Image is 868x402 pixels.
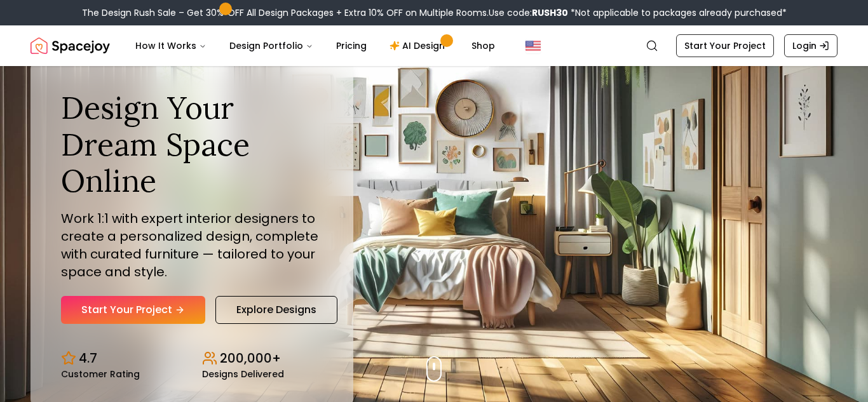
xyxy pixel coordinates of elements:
a: AI Design [379,33,459,58]
p: 4.7 [79,349,97,367]
button: How It Works [125,33,217,58]
nav: Main [125,33,505,58]
img: Spacejoy Logo [31,33,110,58]
b: RUSH30 [532,6,568,19]
span: Use code: [489,6,568,19]
a: Login [784,34,837,57]
p: Work 1:1 with expert interior designers to create a personalized design, complete with curated fu... [61,210,323,281]
a: Start Your Project [61,296,205,324]
span: *Not applicable to packages already purchased* [568,6,787,19]
nav: Global [31,25,837,66]
a: Explore Designs [215,296,337,324]
div: Design stats [61,339,323,379]
a: Pricing [326,33,377,58]
small: Customer Rating [61,370,140,379]
p: 200,000+ [220,349,281,367]
a: Start Your Project [676,34,774,57]
h1: Design Your Dream Space Online [61,90,323,199]
small: Designs Delivered [202,370,284,379]
div: The Design Rush Sale – Get 30% OFF All Design Packages + Extra 10% OFF on Multiple Rooms. [82,6,787,19]
a: Shop [461,33,505,58]
a: Spacejoy [31,33,110,58]
img: United States [526,38,541,53]
button: Design Portfolio [219,33,323,58]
